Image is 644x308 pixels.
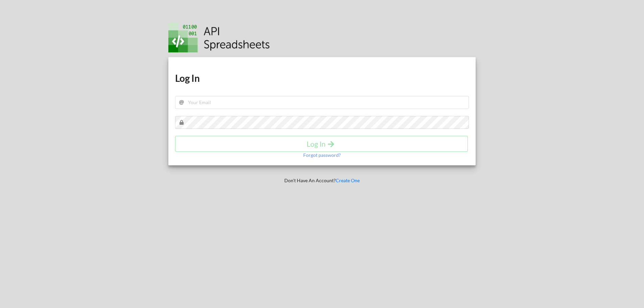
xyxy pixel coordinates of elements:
[175,96,469,109] input: Your Email
[168,23,270,52] img: Logo.png
[303,152,341,159] p: Forgot password?
[164,177,481,184] p: Don't Have An Account?
[336,177,360,183] a: Create One
[175,72,469,84] h1: Log In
